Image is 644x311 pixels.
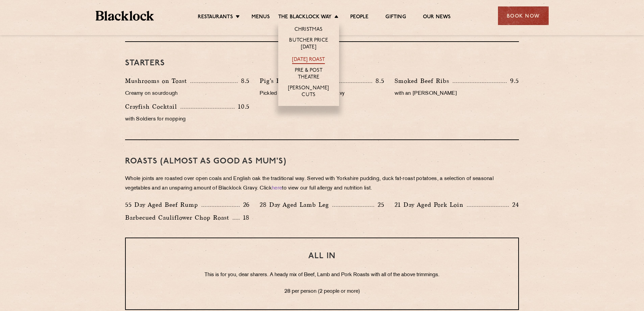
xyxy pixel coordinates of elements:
[125,102,181,111] p: Crayfish Cocktail
[395,76,453,86] p: Smoked Beef Ribs
[235,102,249,111] p: 10.5
[139,252,505,261] h3: ALL IN
[240,200,250,209] p: 26
[240,213,250,222] p: 18
[125,174,519,193] p: Whole joints are roasted over open coals and English oak the traditional way. Served with Yorkshi...
[260,89,384,98] p: Pickled chillies and Blacklock Gravy
[272,186,282,191] a: here
[423,14,451,21] a: Our News
[285,85,332,99] a: [PERSON_NAME] Cuts
[350,14,368,21] a: People
[260,76,323,86] p: Pig’s Head on Toast
[385,14,406,21] a: Gifting
[507,76,519,85] p: 9.5
[139,271,505,280] p: This is for you, dear sharers. A heady mix of Beef, Lamb and Pork Roasts with all of the above tr...
[260,200,332,209] p: 28 Day Aged Lamb Leg
[294,26,323,34] a: Christmas
[125,157,519,166] h3: Roasts (Almost as good as Mum's)
[125,59,519,68] h3: Starters
[285,37,332,51] a: Butcher Price [DATE]
[198,14,233,21] a: Restaurants
[139,287,505,296] p: 28 per person (2 people or more)
[278,14,332,21] a: The Blacklock Way
[125,115,249,124] p: with Soldiers for mopping
[96,11,154,21] img: BL_Textured_Logo-footer-cropped.svg
[395,89,519,98] p: with an [PERSON_NAME]
[395,200,467,209] p: 21 Day Aged Pork Loin
[498,6,549,25] div: Book Now
[372,76,384,85] p: 8.5
[509,200,519,209] p: 24
[292,57,325,64] a: [DATE] Roast
[285,67,332,82] a: Pre & Post Theatre
[252,14,270,21] a: Menus
[125,76,190,86] p: Mushrooms on Toast
[125,213,233,222] p: Barbecued Cauliflower Chop Roast
[125,89,249,98] p: Creamy on sourdough
[374,200,384,209] p: 25
[238,76,250,85] p: 8.5
[125,200,201,209] p: 55 Day Aged Beef Rump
